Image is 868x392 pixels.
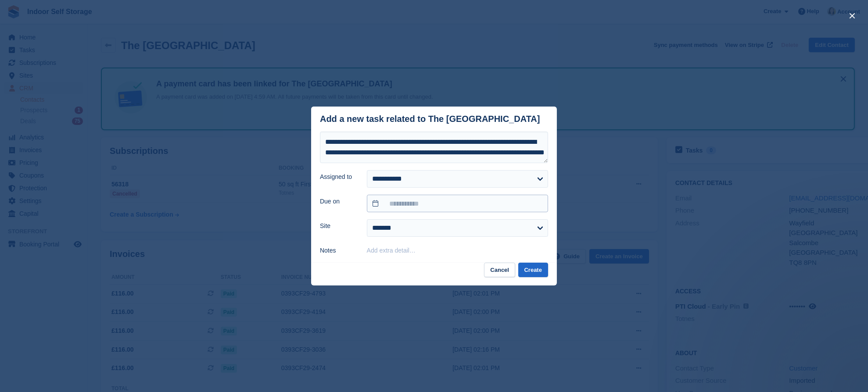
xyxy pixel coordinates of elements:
[320,197,356,206] label: Due on
[518,263,548,277] button: Create
[320,246,356,255] label: Notes
[367,247,416,254] button: Add extra detail…
[845,9,859,23] button: close
[320,172,356,182] label: Assigned to
[320,221,356,231] label: Site
[484,263,515,277] button: Cancel
[320,114,540,124] div: Add a new task related to The [GEOGRAPHIC_DATA]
